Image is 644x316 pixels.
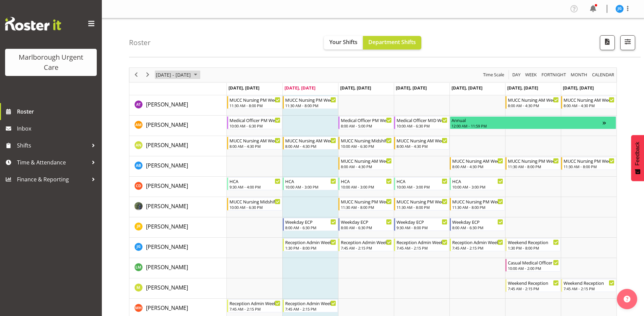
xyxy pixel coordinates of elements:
div: Gloria Varghese"s event - MUCC Nursing PM Weekday Begin From Wednesday, October 8, 2025 at 11:30:... [338,198,393,211]
img: josephine-godinez11850.jpg [615,5,624,13]
span: [DATE], [DATE] [563,85,594,91]
div: Reception Admin Weekday AM [397,239,447,245]
div: MUCC Nursing AM Weekday [285,137,336,144]
span: [DATE], [DATE] [507,85,538,91]
span: Fortnight [541,71,567,79]
div: HCA [397,178,447,184]
div: Josephine Godinez"s event - Reception Admin Weekday PM Begin From Tuesday, October 7, 2025 at 1:3... [283,238,338,251]
div: 12:00 AM - 11:59 PM [452,123,603,129]
div: Marlborough Urgent Care [12,52,90,73]
div: 1:30 PM - 8:00 PM [285,245,336,251]
div: Josephine Godinez"s event - Reception Admin Weekday AM Begin From Friday, October 10, 2025 at 7:4... [450,238,505,251]
h4: Roster [129,39,151,46]
div: 10:00 AM - 3:00 PM [341,184,392,190]
div: Andrew Brooks"s event - MUCC Nursing AM Weekday Begin From Friday, October 10, 2025 at 8:00:00 AM... [450,157,505,170]
div: MUCC Nursing Midshift [229,198,280,205]
span: [PERSON_NAME] [146,121,188,129]
div: Annual [452,117,603,123]
div: 7:45 AM - 2:15 PM [508,286,559,291]
div: 10:00 AM - 3:00 PM [452,184,503,190]
td: Luqman Mohd Jani resource [129,258,227,278]
button: Timeline Week [524,71,538,79]
div: Weekday ECP [452,218,503,225]
div: Andrew Brooks"s event - MUCC Nursing PM Weekends Begin From Sunday, October 12, 2025 at 11:30:00 ... [561,157,616,170]
span: [PERSON_NAME] [146,162,188,169]
div: 11:30 AM - 8:00 PM [452,204,503,210]
div: previous period [130,68,142,82]
div: Weekday ECP [285,218,336,225]
div: Cordelia Davies"s event - HCA Begin From Monday, October 6, 2025 at 9:30:00 AM GMT+13:00 Ends At ... [227,177,282,190]
div: 8:00 AM - 6:30 PM [285,225,336,230]
span: Finance & Reporting [17,174,88,184]
div: next period [142,68,153,82]
button: Filter Shifts [620,35,635,50]
span: [DATE], [DATE] [228,85,259,91]
div: MUCC Nursing PM Weekday [341,198,392,205]
div: 10:00 AM - 3:00 PM [397,184,447,190]
div: HCA [285,178,336,184]
button: Feedback - Show survey [631,135,644,181]
div: Alysia Newman-Woods"s event - MUCC Nursing AM Weekday Begin From Monday, October 6, 2025 at 8:00:... [227,137,282,150]
div: 10:00 AM - 3:00 PM [285,184,336,190]
div: Gloria Varghese"s event - MUCC Nursing Midshift Begin From Monday, October 6, 2025 at 10:00:00 AM... [227,198,282,211]
div: MUCC Nursing PM Weekday [229,96,280,103]
div: Weekday ECP [341,218,392,225]
div: Agnes Tyson"s event - MUCC Nursing PM Weekday Begin From Tuesday, October 7, 2025 at 11:30:00 AM ... [283,96,338,109]
div: Weekend Reception [508,239,559,245]
span: [PERSON_NAME] [146,182,188,190]
div: 10:00 AM - 2:00 PM [508,265,559,271]
td: Margie Vuto resource [129,278,227,299]
a: [PERSON_NAME] [146,100,188,108]
span: Inbox [17,123,98,134]
div: MUCC Nursing AM Weekends [508,96,559,103]
div: 8:00 AM - 4:30 PM [341,164,392,169]
div: Agnes Tyson"s event - MUCC Nursing AM Weekends Begin From Saturday, October 11, 2025 at 8:00:00 A... [505,96,560,109]
div: 9:30 AM - 4:00 PM [229,184,280,190]
div: 8:00 AM - 6:30 PM [341,225,392,230]
span: [PERSON_NAME] [146,202,188,210]
a: [PERSON_NAME] [146,243,188,251]
button: Timeline Month [570,71,589,79]
div: MUCC Nursing AM Weekday [341,157,392,164]
div: MUCC Nursing AM Weekday [397,137,447,144]
div: 7:45 AM - 2:15 PM [341,245,392,251]
div: HCA [452,178,503,184]
div: Margie Vuto"s event - Weekend Reception Begin From Sunday, October 12, 2025 at 7:45:00 AM GMT+13:... [561,279,616,292]
div: 11:30 AM - 8:00 PM [229,103,280,108]
td: Alexandra Madigan resource [129,116,227,136]
div: Gloria Varghese"s event - MUCC Nursing PM Weekday Begin From Friday, October 10, 2025 at 11:30:00... [450,198,505,211]
div: MUCC Nursing PM Weekends [564,157,614,164]
div: Josephine Godinez"s event - Reception Admin Weekday AM Begin From Wednesday, October 8, 2025 at 7... [338,238,393,251]
div: 10:00 AM - 6:30 PM [341,143,392,149]
img: help-xxl-2.png [624,296,630,302]
div: 1:30 PM - 8:00 PM [508,245,559,251]
div: Alexandra Madigan"s event - Annual Begin From Friday, October 10, 2025 at 12:00:00 AM GMT+13:00 E... [450,116,616,129]
button: Your Shifts [324,36,363,50]
button: Download a PDF of the roster according to the set date range. [600,35,615,50]
div: Cordelia Davies"s event - HCA Begin From Friday, October 10, 2025 at 10:00:00 AM GMT+13:00 Ends A... [450,177,505,190]
div: 8:00 AM - 4:30 PM [229,143,280,149]
div: Agnes Tyson"s event - MUCC Nursing PM Weekday Begin From Monday, October 6, 2025 at 11:30:00 AM G... [227,96,282,109]
div: Alexandra Madigan"s event - Medical Officer PM Weekday Begin From Wednesday, October 8, 2025 at 8... [338,116,393,129]
button: Department Shifts [363,36,421,50]
td: Andrew Brooks resource [129,156,227,177]
a: [PERSON_NAME] [146,121,188,129]
div: MUCC Nursing PM Weekends [508,157,559,164]
a: [PERSON_NAME] [146,283,188,292]
a: [PERSON_NAME] [146,304,188,312]
div: Alexandra Madigan"s event - Medical Officer MID Weekday Begin From Thursday, October 9, 2025 at 1... [394,116,449,129]
div: MUCC Nursing PM Weekday [397,198,447,205]
span: [DATE], [DATE] [452,85,482,91]
span: [PERSON_NAME] [146,223,188,230]
td: Gloria Varghese resource [129,197,227,217]
span: Day [512,71,521,79]
button: Time Scale [482,71,505,79]
div: Jacinta Rangi"s event - Weekday ECP Begin From Thursday, October 9, 2025 at 9:30:00 AM GMT+13:00 ... [394,218,449,231]
div: Alysia Newman-Woods"s event - MUCC Nursing AM Weekday Begin From Tuesday, October 7, 2025 at 8:00... [283,137,338,150]
button: Fortnight [540,71,567,79]
span: Shifts [17,140,88,151]
div: Jacinta Rangi"s event - Weekday ECP Begin From Tuesday, October 7, 2025 at 8:00:00 AM GMT+13:00 E... [283,218,338,231]
div: October 06 - 12, 2025 [153,68,201,82]
div: Weekend Reception [508,279,559,286]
